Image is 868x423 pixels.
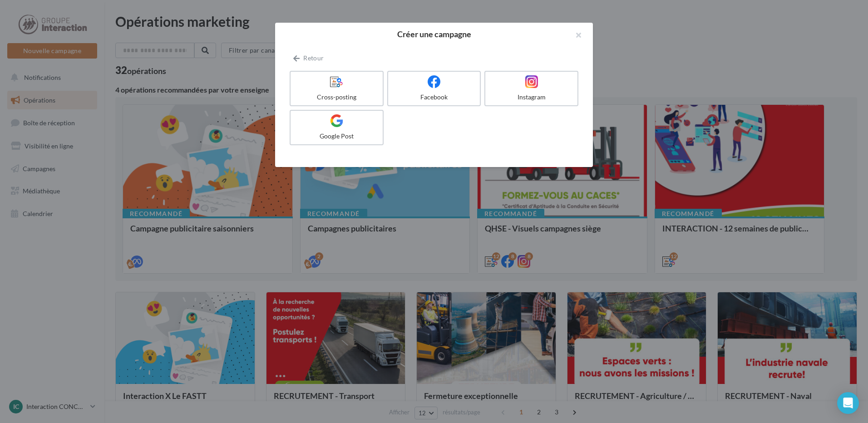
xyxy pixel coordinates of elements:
[294,132,379,141] div: Google Post
[290,30,578,38] h2: Créer une campagne
[294,93,379,102] div: Cross-posting
[392,93,477,102] div: Facebook
[489,93,574,102] div: Instagram
[290,53,327,64] button: Retour
[837,392,859,414] div: Open Intercom Messenger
